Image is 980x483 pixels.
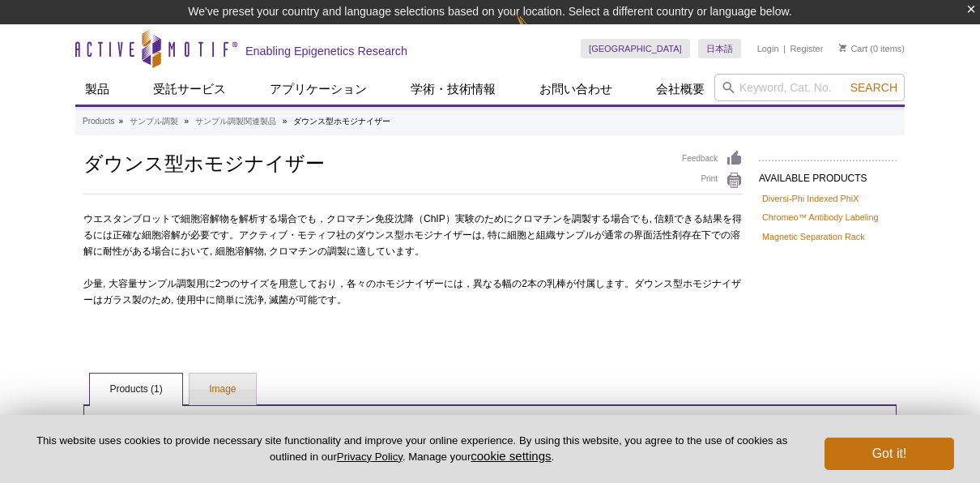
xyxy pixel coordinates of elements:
[530,74,622,105] a: お問い合わせ
[260,74,377,105] a: アプリケーション
[759,160,897,189] h2: AVAILABLE PRODUCTS
[401,74,505,105] a: 学術・技術情報
[424,213,445,224] span: ChIP
[90,374,181,406] a: Products (1)
[839,39,905,58] li: (0 items)
[185,117,190,126] li: »
[682,150,743,168] a: Feedback
[245,44,407,58] h2: Enabling Epigenetics Research
[83,150,666,174] h1: ダウンス型ホモジナイザー
[762,210,878,224] a: Chromeo™ Antibody Labeling
[790,43,823,54] a: Register
[26,434,798,464] p: This website uses cookies to provide necessary site functionality and improve your online experie...
[522,278,527,289] span: 2
[839,44,846,52] img: Your Cart
[471,449,551,463] button: cookie settings
[283,117,288,126] li: »
[195,114,276,129] a: サンプル調製関連製品
[783,39,786,58] li: |
[130,114,178,129] a: サンプル調製
[839,43,867,54] a: Cart
[143,74,236,105] a: 受託サービス
[337,451,403,463] a: Privacy Policy
[757,43,779,54] a: Login
[646,74,714,105] a: 会社概要
[850,81,897,94] span: Search
[215,278,221,289] span: 2
[190,374,255,406] a: Image
[118,117,123,126] li: »
[293,117,390,126] li: ダウンス型ホモジナイザー
[698,39,741,58] a: 日本語
[581,39,690,58] a: [GEOGRAPHIC_DATA]
[846,80,902,95] button: Search
[824,438,954,470] button: Got it!
[762,229,865,244] a: Magnetic Separation Rack
[714,74,905,101] input: Keyword, Cat. No.
[682,172,743,190] a: Print
[83,278,741,306] span: 少量, 大容量サンプル調製用に つのサイズを用意しており，各々のホモジナイザーには，異なる幅の 本の乳棒が付属します。ダウンス型ホモジナイザーはガラス製のため, 使用中に簡単に洗浄, 滅菌が可能です。
[762,191,859,206] a: Diversi-Phi Indexed PhiX
[75,74,119,105] a: 製品
[83,114,114,129] a: Products
[516,12,559,50] img: Change Here
[83,213,742,257] span: ウエスタンブロットで細胞溶解物を解析する場合でも，クロマチン免疫沈降（ ）実験のためにクロマチンを調製する場合でも, 信頼できる結果を得るには正確な細胞溶解が必要です。アクティブ・モティフ社のダ...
